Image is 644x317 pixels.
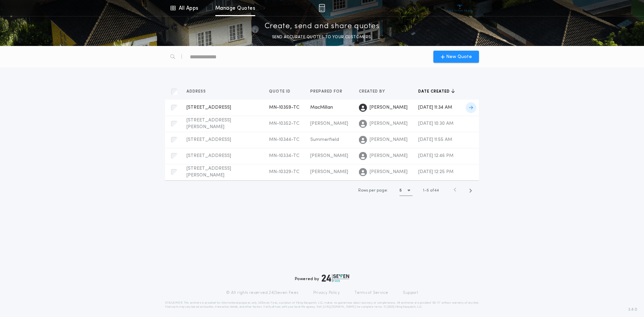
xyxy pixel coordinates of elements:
span: MN-10329-TC [269,169,300,174]
span: Summerfield [310,137,339,142]
span: [DATE] 12:25 PM [418,169,453,174]
span: [DATE] 11:34 AM [418,105,452,110]
span: MN-10334-TC [269,153,300,158]
button: 5 [399,185,413,196]
span: Rows per page: [358,189,388,193]
button: Created by [359,88,390,95]
div: Powered by [295,274,349,282]
span: [PERSON_NAME] [310,121,348,126]
span: Created by [359,89,386,94]
span: Prepared for [310,89,344,94]
span: Quote ID [269,89,292,94]
span: [PERSON_NAME] [370,169,408,175]
span: New Quote [446,53,472,60]
span: of 44 [430,188,439,194]
a: Terms of Service [355,290,388,296]
span: Address [186,89,207,94]
a: Privacy Policy [313,290,340,296]
span: MN-10344-TC [269,137,300,142]
p: SEND ACCURATE QUOTES TO YOUR CUSTOMERS. [272,34,372,41]
a: Support [403,290,418,296]
button: Date created [418,88,455,95]
img: vs-icon [447,5,473,11]
img: img [319,4,325,12]
img: logo [322,274,349,282]
button: Address [186,88,211,95]
button: Quote ID [269,88,296,95]
p: © All rights reserved. 24|Seven Fees [226,290,299,296]
span: [STREET_ADDRESS][PERSON_NAME] [186,166,231,178]
p: DISCLAIMER: This estimate is provided for informational purposes only. 24|Seven Fees, a product o... [165,301,479,309]
span: [STREET_ADDRESS] [186,105,231,110]
p: Create, send and share quotes [265,21,380,32]
span: 5 [427,189,429,193]
a: [URL][DOMAIN_NAME] [323,306,356,308]
span: MN-10352-TC [269,121,300,126]
span: [PERSON_NAME] [370,137,408,143]
span: [DATE] 11:55 AM [418,137,452,142]
span: [DATE] 12:46 PM [418,153,453,158]
span: MacMillan [310,105,333,110]
h1: 5 [399,187,402,194]
span: 3.8.0 [628,307,637,313]
span: [STREET_ADDRESS][PERSON_NAME] [186,118,231,129]
button: New Quote [433,51,479,63]
span: [PERSON_NAME] [310,153,348,158]
span: [STREET_ADDRESS] [186,137,231,142]
span: [PERSON_NAME] [310,169,348,174]
span: [PERSON_NAME] [370,104,408,111]
span: [DATE] 10:30 AM [418,121,453,126]
span: [PERSON_NAME] [370,120,408,127]
span: Date created [418,89,451,94]
span: MN-10359-TC [269,105,300,110]
span: [PERSON_NAME] [370,153,408,159]
span: [STREET_ADDRESS] [186,153,231,158]
span: 1 [423,189,424,193]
